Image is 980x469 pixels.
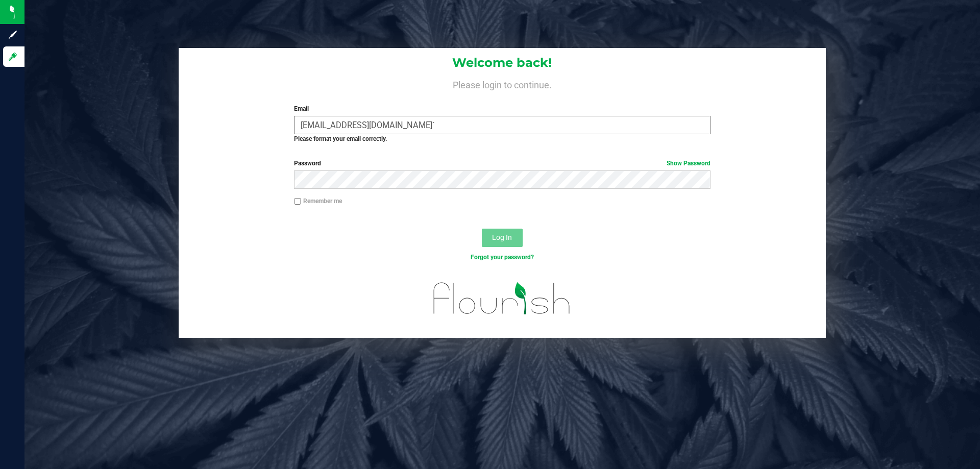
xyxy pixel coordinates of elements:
span: Log In [492,233,512,241]
a: Show Password [667,160,710,167]
strong: Please format your email correctly. [294,135,387,142]
input: Remember me [294,198,301,205]
h4: Please login to continue. [179,78,826,90]
label: Email [294,104,710,113]
h1: Welcome back! [179,56,826,69]
button: Log In [482,229,523,247]
a: Forgot your password? [471,254,534,261]
inline-svg: Log in [8,52,18,62]
img: flourish_logo.svg [421,273,583,325]
inline-svg: Sign up [8,30,18,40]
span: Password [294,160,321,167]
label: Remember me [294,196,342,206]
